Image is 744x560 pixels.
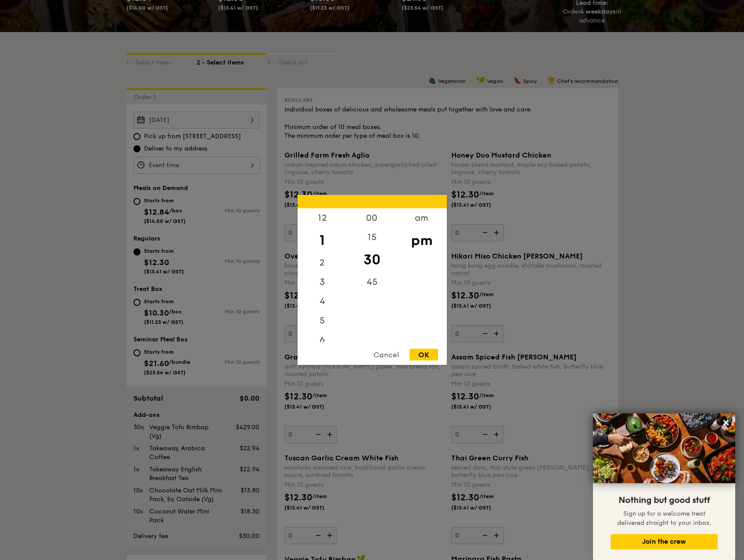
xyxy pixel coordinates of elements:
[298,273,347,292] div: 3
[397,228,446,253] div: pm
[365,349,408,361] div: Cancel
[298,330,347,350] div: 6
[347,208,397,228] div: 00
[347,273,397,292] div: 45
[719,416,733,430] button: Close
[593,413,735,483] img: DSC07876-Edit02-Large.jpeg
[410,349,438,361] div: OK
[298,228,347,253] div: 1
[347,247,397,273] div: 30
[618,495,710,506] span: Nothing but good stuff
[298,292,347,311] div: 4
[298,311,347,330] div: 5
[347,228,397,247] div: 15
[617,510,711,527] span: Sign up for a welcome treat delivered straight to your inbox.
[298,208,347,228] div: 12
[298,253,347,273] div: 2
[611,534,718,549] button: Join the crew
[397,208,446,228] div: am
